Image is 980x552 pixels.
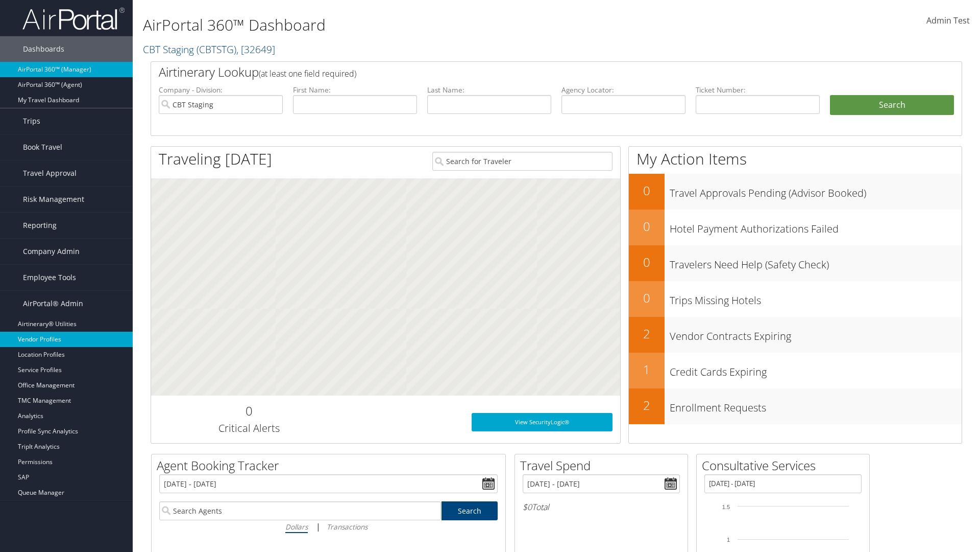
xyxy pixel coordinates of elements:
[670,360,962,379] h3: Credit Cards Expiring
[520,457,688,474] h2: Travel Spend
[157,457,505,474] h2: Agent Booking Tracker
[629,218,665,235] h2: 0
[427,85,551,95] label: Last Name:
[629,182,665,199] h2: 0
[670,181,962,200] h3: Travel Approvals Pending (Advisor Booked)
[727,537,730,543] tspan: 1
[159,520,498,533] div: |
[629,325,665,342] h2: 2
[293,85,417,95] label: First Name:
[23,36,64,62] span: Dashboards
[670,324,962,343] h3: Vendor Contracts Expiring
[629,281,962,317] a: 0Trips Missing Hotels
[197,42,236,56] span: ( CBTSTG )
[442,501,498,520] a: Search
[22,7,125,31] img: airportal-logo.png
[670,217,962,236] h3: Hotel Payment Authorizations Failed
[830,95,954,116] button: Search
[670,288,962,308] h3: Trips Missing Hotels
[629,317,962,353] a: 2Vendor Contracts Expiring
[23,213,57,238] span: Reporting
[523,501,532,513] span: $0
[23,239,80,264] span: Company Admin
[143,42,275,56] a: CBT Staging
[629,289,665,307] h2: 0
[23,187,84,212] span: Risk Management
[23,108,40,134] span: Trips
[670,252,962,272] h3: Travelers Need Help (Safety Check)
[259,68,356,79] span: (at least one field required)
[629,174,962,210] a: 0Travel Approvals Pending (Advisor Booked)
[159,402,339,420] h2: 0
[23,265,76,290] span: Employee Tools
[23,160,77,186] span: Travel Approval
[629,245,962,281] a: 0Travelers Need Help (Safety Check)
[23,134,62,160] span: Book Travel
[159,63,887,81] h2: Airtinerary Lookup
[236,42,275,56] span: , [ 32649 ]
[696,85,820,95] label: Ticket Number:
[722,504,730,510] tspan: 1.5
[327,522,367,532] i: Transactions
[159,501,441,520] input: Search Agents
[629,254,665,271] h2: 0
[629,148,962,170] h1: My Action Items
[629,210,962,245] a: 0Hotel Payment Authorizations Failed
[285,522,308,532] i: Dollars
[159,85,283,95] label: Company - Division:
[629,397,665,414] h2: 2
[629,361,665,378] h2: 1
[23,291,83,316] span: AirPortal® Admin
[523,501,680,513] h6: Total
[926,5,970,37] a: Admin Test
[159,148,272,170] h1: Traveling [DATE]
[432,152,612,171] input: Search for Traveler
[629,388,962,424] a: 2Enrollment Requests
[702,457,869,474] h2: Consultative Services
[629,353,962,388] a: 1Credit Cards Expiring
[561,85,685,95] label: Agency Locator:
[143,14,694,36] h1: AirPortal 360™ Dashboard
[670,396,962,415] h3: Enrollment Requests
[472,413,612,431] a: View SecurityLogic®
[159,421,339,435] h3: Critical Alerts
[926,15,970,26] span: Admin Test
